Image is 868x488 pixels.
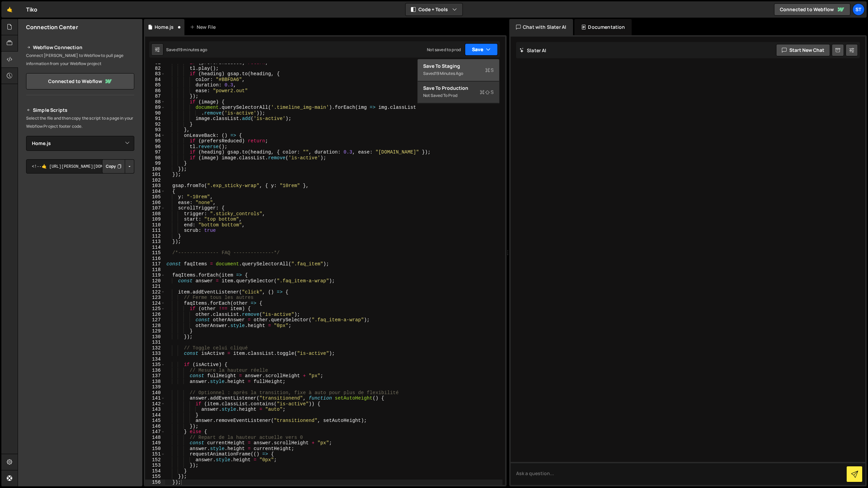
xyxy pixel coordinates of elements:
[145,451,165,457] div: 151
[26,159,134,174] textarea: <!--🤙 [URL][PERSON_NAME][DOMAIN_NAME]> <script>document.addEventListener("DOMContentLoaded", func...
[145,116,165,122] div: 91
[417,59,499,104] div: Code + Tools
[145,435,165,441] div: 148
[145,351,165,357] div: 133
[145,474,165,480] div: 155
[190,24,218,30] div: New File
[774,3,850,16] a: Connected to Webflow
[145,239,165,245] div: 113
[26,114,134,130] p: Select the file and then copy the script to a page in your Webflow Project footer code.
[102,159,134,174] div: Button group with nested dropdown
[145,155,165,161] div: 98
[465,43,498,56] button: Save
[418,59,499,81] button: Save to StagingS Saved19 minutes ago
[145,245,165,250] div: 114
[145,301,165,306] div: 124
[145,149,165,155] div: 97
[102,159,125,174] button: Copy
[480,89,494,96] span: S
[145,122,165,127] div: 92
[178,47,207,53] div: 19 minutes ago
[145,105,165,110] div: 89
[145,233,165,239] div: 112
[145,384,165,390] div: 139
[423,63,494,69] div: Save to Staging
[145,407,165,412] div: 143
[145,306,165,312] div: 125
[145,357,165,362] div: 134
[155,24,174,30] div: Home.js
[26,5,38,14] div: Tiko
[145,144,165,150] div: 96
[145,189,165,195] div: 104
[145,480,165,485] div: 156
[145,183,165,189] div: 103
[145,284,165,289] div: 121
[145,295,165,301] div: 123
[145,222,165,228] div: 110
[145,440,165,446] div: 149
[145,429,165,435] div: 147
[145,368,165,373] div: 136
[145,71,165,77] div: 83
[145,312,165,318] div: 126
[145,110,165,116] div: 90
[145,424,165,429] div: 146
[145,395,165,401] div: 141
[145,178,165,183] div: 102
[145,457,165,463] div: 152
[423,85,494,91] div: Save to Production
[26,73,134,89] a: Connected to Webflow
[427,47,461,53] div: Not saved to prod
[145,345,165,351] div: 132
[145,217,165,222] div: 109
[1,1,18,18] a: 🤙
[145,334,165,340] div: 130
[145,267,165,273] div: 118
[145,166,165,172] div: 100
[145,205,165,211] div: 107
[145,317,165,323] div: 127
[145,94,165,99] div: 87
[485,67,494,74] span: S
[509,19,573,35] div: Chat with Slater AI
[145,82,165,88] div: 85
[145,373,165,379] div: 137
[574,19,632,35] div: Documentation
[145,250,165,256] div: 115
[145,211,165,217] div: 108
[26,106,134,114] h2: Simple Scripts
[406,3,462,16] button: Code + Tools
[145,463,165,468] div: 153
[145,418,165,424] div: 145
[145,138,165,144] div: 95
[145,323,165,329] div: 128
[145,200,165,206] div: 106
[166,47,207,53] div: Saved
[145,66,165,72] div: 82
[145,133,165,139] div: 94
[145,88,165,94] div: 86
[145,289,165,295] div: 122
[435,70,463,76] div: 19 minutes ago
[852,3,865,16] a: St
[423,91,494,100] div: Not saved to prod
[26,185,135,246] iframe: YouTube video player
[145,127,165,133] div: 93
[145,272,165,278] div: 119
[26,23,78,31] h2: Connection Center
[145,161,165,166] div: 99
[145,362,165,368] div: 135
[145,340,165,345] div: 131
[145,379,165,385] div: 138
[145,194,165,200] div: 105
[145,99,165,105] div: 88
[26,43,134,52] h2: Webflow Connection
[26,52,134,68] p: Connect [PERSON_NAME] to Webflow to pull page information from your Webflow project
[145,261,165,267] div: 117
[418,81,499,103] button: Save to ProductionS Not saved to prod
[26,250,135,311] iframe: YouTube video player
[145,228,165,233] div: 111
[145,256,165,262] div: 116
[145,390,165,396] div: 140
